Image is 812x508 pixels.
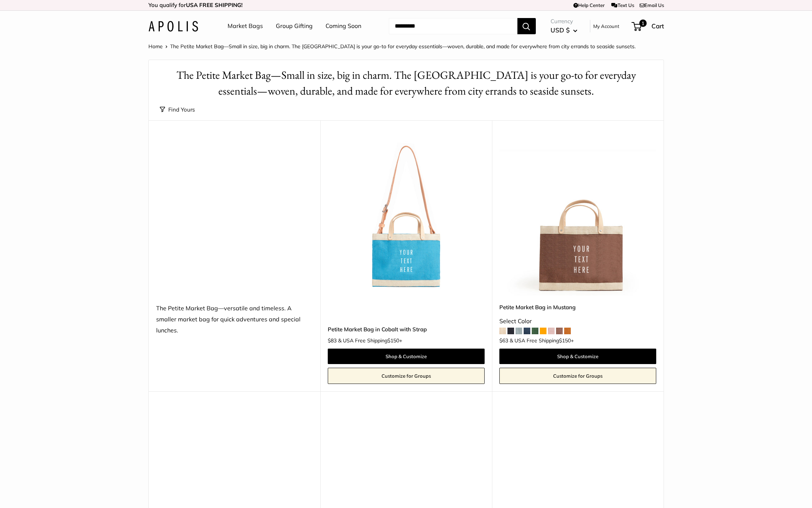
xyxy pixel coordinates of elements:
[640,2,664,8] a: Email Us
[551,24,577,36] button: USD $
[559,337,571,344] span: $150
[517,18,536,34] button: Search
[551,16,577,27] span: Currency
[186,1,243,8] strong: USA FREE SHIPPING!
[148,43,163,50] a: Home
[328,139,485,296] img: Petite Market Bag in Cobalt with Strap
[328,325,485,334] a: Petite Market Bag in Cobalt with Strap
[328,139,485,296] a: Petite Market Bag in Cobalt with StrapPetite Market Bag in Cobalt with Strap
[228,21,263,32] a: Market Bags
[551,26,570,34] span: USD $
[499,337,508,344] span: $63
[499,349,656,364] a: Shop & Customize
[499,139,656,296] a: Petite Market Bag in MustangPetite Market Bag in Mustang
[651,22,664,30] span: Cart
[156,303,313,336] div: The Petite Market Bag—versatile and timeless. A smaller market bag for quick adventures and speci...
[510,338,574,343] span: & USA Free Shipping +
[499,303,656,311] a: Petite Market Bag in Mustang
[160,67,653,99] h1: The Petite Market Bag—Small in size, big in charm. The [GEOGRAPHIC_DATA] is your go-to for everyd...
[338,338,402,343] span: & USA Free Shipping +
[328,368,485,384] a: Customize for Groups
[499,139,656,296] img: Petite Market Bag in Mustang
[328,349,485,364] a: Shop & Customize
[611,2,634,8] a: Text Us
[148,42,636,51] nav: Breadcrumb
[499,316,656,327] div: Select Color
[148,21,198,32] img: Apolis
[499,368,656,384] a: Customize for Groups
[639,20,646,27] span: 1
[389,18,517,34] input: Search...
[160,105,195,115] button: Find Yours
[276,21,313,32] a: Group Gifting
[170,43,636,50] span: The Petite Market Bag—Small in size, big in charm. The [GEOGRAPHIC_DATA] is your go-to for everyd...
[632,20,664,32] a: 1 Cart
[593,22,619,31] a: My Account
[573,2,605,8] a: Help Center
[326,21,361,32] a: Coming Soon
[387,337,399,344] span: $150
[328,337,337,344] span: $83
